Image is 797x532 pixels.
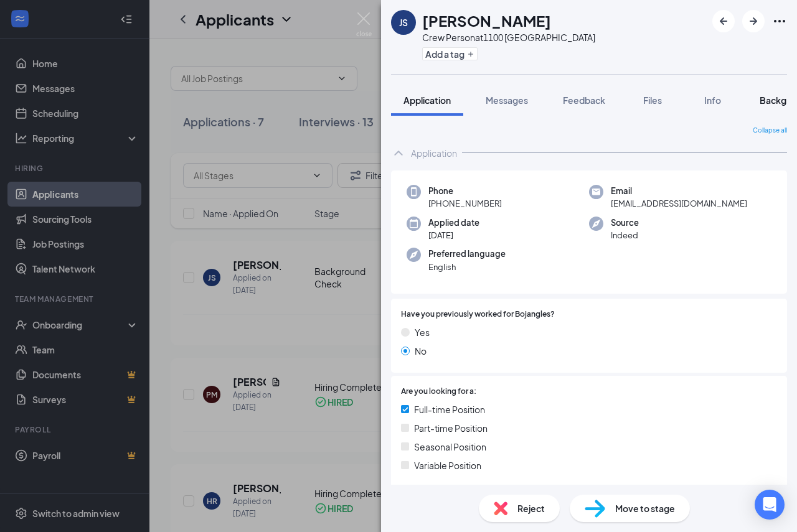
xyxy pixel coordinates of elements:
[401,386,476,398] span: Are you looking for a:
[428,197,502,210] span: [PHONE_NUMBER]
[755,490,785,520] div: Open Intercom Messenger
[753,126,787,136] span: Collapse all
[615,502,675,515] span: Move to stage
[712,10,735,32] button: ArrowLeftNew
[517,502,545,515] span: Reject
[611,217,639,229] span: Source
[411,147,457,159] div: Application
[428,185,502,197] span: Phone
[401,309,555,320] span: Have you previously worked for Bojangles?
[414,440,486,454] span: Seasonal Position
[399,16,408,29] div: JS
[772,14,787,29] svg: Ellipses
[428,248,506,260] span: Preferred language
[415,325,430,339] span: Yes
[422,47,478,60] button: PlusAdd a tag
[704,95,721,106] span: Info
[415,344,427,358] span: No
[563,95,605,106] span: Feedback
[486,95,528,106] span: Messages
[422,10,551,31] h1: [PERSON_NAME]
[414,421,488,435] span: Part-time Position
[422,31,595,44] div: Crew Person at 1100 [GEOGRAPHIC_DATA]
[391,146,406,161] svg: ChevronUp
[414,403,485,416] span: Full-time Position
[414,459,481,472] span: Variable Position
[428,217,479,229] span: Applied date
[716,14,731,29] svg: ArrowLeftNew
[428,229,479,241] span: [DATE]
[746,14,761,29] svg: ArrowRight
[611,197,747,210] span: [EMAIL_ADDRESS][DOMAIN_NAME]
[428,261,506,273] span: English
[611,185,747,197] span: Email
[467,50,474,58] svg: Plus
[742,10,765,32] button: ArrowRight
[611,229,639,241] span: Indeed
[403,95,451,106] span: Application
[643,95,662,106] span: Files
